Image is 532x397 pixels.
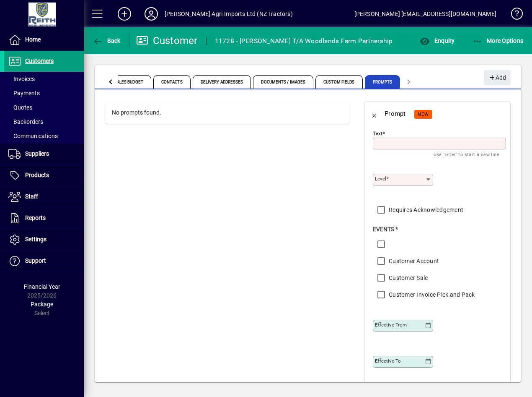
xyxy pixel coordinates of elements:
[24,283,60,290] span: Financial Year
[25,150,49,157] span: Suppliers
[473,37,524,44] span: More Options
[434,149,499,159] mat-hint: Use 'Enter' to start a new line
[25,257,46,264] span: Support
[385,107,406,120] div: Prompt
[25,193,38,200] span: Staff
[25,236,46,243] span: Settings
[8,76,35,82] span: Invoices
[84,33,130,48] app-page-header-button: Back
[4,144,84,165] a: Suppliers
[4,229,84,250] a: Settings
[4,72,84,86] a: Invoices
[4,115,84,129] a: Backorders
[373,226,398,232] span: Events *
[31,301,53,308] span: Package
[375,176,386,182] mat-label: Level
[4,165,84,186] a: Products
[387,206,463,214] label: Requires Acknowledgement
[354,7,496,21] div: [PERSON_NAME] [EMAIL_ADDRESS][DOMAIN_NAME]
[215,34,393,48] div: 11728 - [PERSON_NAME] T/A Woodlands Farm Partnership
[25,36,41,43] span: Home
[153,75,191,89] span: Contacts
[418,112,429,117] span: NEW
[4,100,84,115] a: Quotes
[105,102,349,124] div: No prompts found.
[4,86,84,100] a: Payments
[25,214,46,221] span: Reports
[488,71,506,85] span: Add
[315,75,362,89] span: Custom Fields
[373,131,382,136] mat-label: Text
[111,6,138,21] button: Add
[4,186,84,207] a: Staff
[387,257,439,265] label: Customer Account
[484,70,511,85] button: Add
[193,75,251,89] span: Delivery Addresses
[25,57,54,64] span: Customers
[8,133,58,139] span: Communications
[365,75,400,89] span: Prompts
[165,7,293,21] div: [PERSON_NAME] Agri-Imports Ltd (NZ Tractors)
[106,75,151,89] span: Sales Budget
[93,37,121,44] span: Back
[25,172,49,178] span: Products
[375,322,407,328] mat-label: Effective From
[364,104,385,124] button: Back
[505,2,522,29] a: Knowledge Base
[90,33,123,48] button: Back
[470,33,526,48] button: More Options
[4,29,84,50] a: Home
[8,90,40,97] span: Payments
[4,129,84,143] a: Communications
[138,6,165,21] button: Profile
[136,34,198,47] div: Customer
[253,75,313,89] span: Documents / Images
[8,118,43,125] span: Backorders
[420,37,455,44] span: Enquiry
[4,208,84,229] a: Reports
[4,251,84,272] a: Support
[418,33,457,48] button: Enquiry
[387,290,475,299] label: Customer Invoice Pick and Pack
[8,104,32,111] span: Quotes
[387,274,428,282] label: Customer Sale
[375,358,401,364] mat-label: Effective To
